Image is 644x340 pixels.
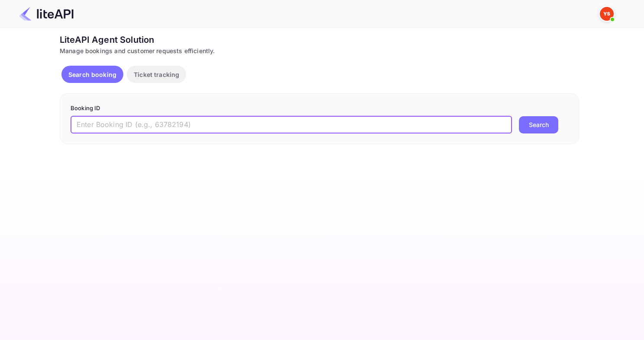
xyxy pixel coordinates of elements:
button: Search [519,116,558,133]
div: LiteAPI Agent Solution [60,33,579,46]
input: Enter Booking ID (e.g., 63782194) [71,116,512,133]
p: Ticket tracking [134,70,179,79]
p: Booking ID [71,104,568,113]
p: Search booking [68,70,116,79]
img: LiteAPI Logo [19,7,74,21]
div: Manage bookings and customer requests efficiently. [60,46,579,55]
img: Yandex Support [600,7,614,21]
